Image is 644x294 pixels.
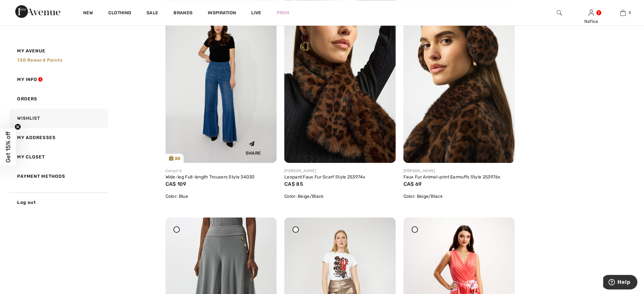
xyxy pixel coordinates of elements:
[17,57,63,63] span: 130 Reward points
[234,136,272,158] div: Share
[146,10,158,17] a: Sale
[576,18,607,25] div: Nafisa
[284,174,366,180] a: Leopard Faux Fur Scarf Style 253974x
[208,10,236,17] span: Inspiration
[17,48,46,54] span: My Avenue
[15,124,21,130] button: Close teaser
[557,9,562,17] img: search the website
[284,168,396,174] div: [PERSON_NAME]
[603,275,638,291] iframe: Opens a widget where you can find more information
[607,9,639,17] a: 5
[4,131,12,163] span: Get 15% off
[166,193,277,200] div: Color: Blue
[403,168,515,174] div: [PERSON_NAME]
[8,167,108,186] a: Payment Methods
[252,10,261,16] a: Live
[8,128,108,147] a: My Addresses
[166,174,255,180] a: Wide-leg Full-length Trousers Style 34030
[166,168,277,174] div: Compli K
[8,89,108,109] a: Orders
[403,174,501,180] a: Faux Fur Animal-print Earmuffs Style 253976x
[8,192,108,212] a: Log out
[284,193,396,200] div: Color: Beige/Black
[8,109,108,128] a: Wishlist
[589,9,594,17] img: My Info
[8,147,108,167] a: My Closet
[284,181,303,187] span: CA$ 85
[83,10,93,17] a: New
[620,9,626,17] img: My Bag
[166,181,186,187] span: CA$ 109
[403,193,515,200] div: Color: Beige/Black
[108,10,131,17] a: Clothing
[174,10,193,17] a: Brands
[403,181,422,187] span: CA$ 69
[589,10,594,16] a: Sign In
[8,70,108,89] a: My Info
[15,5,60,18] img: 1ère Avenue
[277,10,289,16] a: Prom
[629,10,631,16] span: 5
